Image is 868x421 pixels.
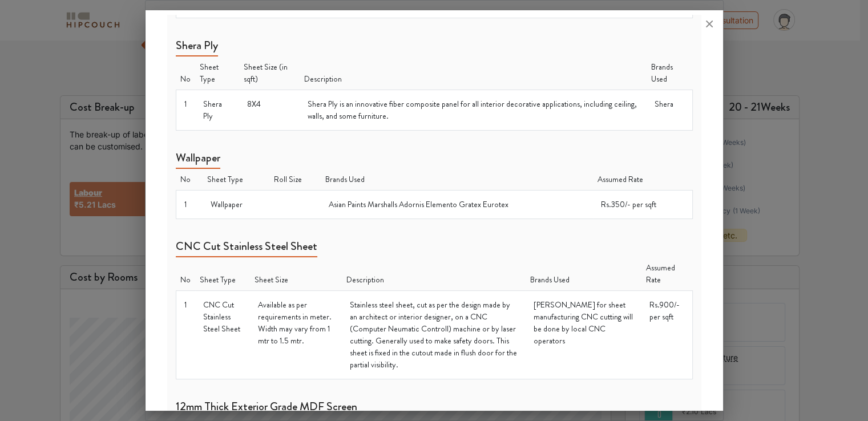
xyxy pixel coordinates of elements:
th: Sheet Type [195,257,250,291]
h5: Shera Ply [176,39,218,56]
th: Roll Size [269,169,321,191]
td: Rs.350/- per sqft [593,191,692,219]
td: 8X4 [239,90,300,131]
th: No [176,169,203,191]
td: 1 [176,90,195,131]
h5: Wallpaper [176,151,220,169]
th: Sheet Type [195,56,239,90]
th: Sheet Type [203,169,269,191]
td: Available as per requirements in meter. Width may vary from 1 mtr to 1.5 mtr. [250,291,342,379]
th: Brands Used [321,169,592,191]
td: Stainless steel sheet, cut as per the design made by an architect or interior designer, on a CNC ... [342,291,526,379]
th: Description [300,56,647,90]
td: Rs.900/- per sqft [641,291,692,379]
td: Asian Paints Marshalls Adornis Elemento Gratex Eurotex [321,191,592,219]
td: [PERSON_NAME] for sheet manufacturing CNC cutting will be done by local CNC operators [526,291,641,379]
td: Shera [647,90,692,131]
td: 1 [176,291,195,379]
td: Shera Ply is an innovative fiber composite panel for all interior decorative applications, includ... [300,90,647,131]
th: No [176,257,195,291]
h5: 12mm Thick Exterior Grade MDF Screen [176,400,357,418]
th: Sheet Size [250,257,342,291]
th: Sheet Size (in sqft) [239,56,300,90]
td: Wallpaper [203,191,269,219]
h5: CNC Cut Stainless Steel Sheet [176,240,317,257]
th: Assumed Rate [593,169,692,191]
th: Assumed Rate [641,257,692,291]
td: Shera Ply [195,90,239,131]
th: No [176,56,195,90]
th: Brands Used [526,257,641,291]
th: Description [342,257,526,291]
td: 1 [176,191,203,219]
th: Brands Used [647,56,692,90]
td: CNC Cut Stainless Steel Sheet [195,291,250,379]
